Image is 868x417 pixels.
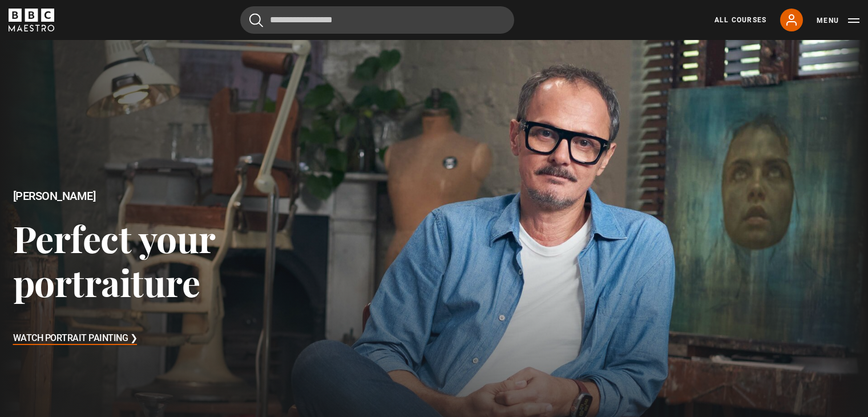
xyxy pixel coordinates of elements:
h3: Watch Portrait Painting ❯ [13,330,138,347]
a: All Courses [714,15,766,25]
h3: Perfect your portraiture [13,216,348,304]
button: Toggle navigation [817,15,859,26]
input: Search [240,6,514,34]
svg: BBC Maestro [9,9,54,31]
h2: [PERSON_NAME] [13,190,348,203]
button: Submit the search query [249,13,263,27]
